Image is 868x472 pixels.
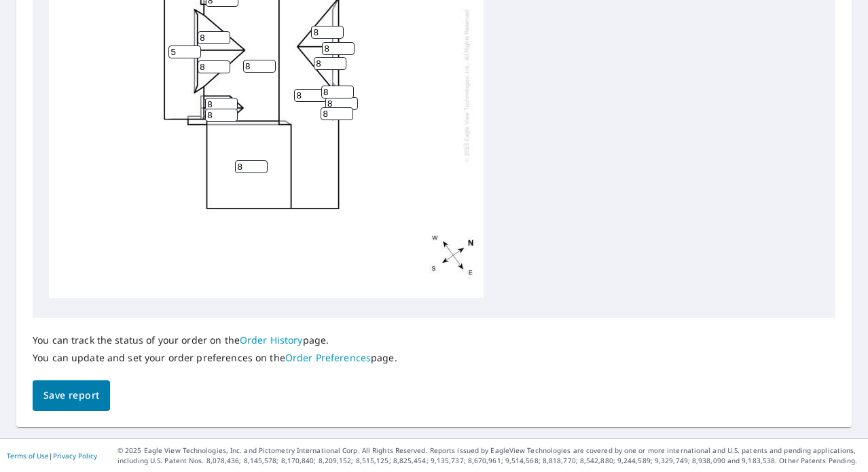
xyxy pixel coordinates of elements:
p: | [7,452,97,460]
a: Order Preferences [285,351,371,364]
span: Save report [43,387,99,404]
a: Order History [240,333,303,346]
a: Privacy Policy [53,451,97,460]
p: © 2025 Eagle View Technologies, Inc. and Pictometry International Corp. All Rights Reserved. Repo... [117,446,861,466]
p: You can update and set your order preferences on the page. [33,352,397,364]
p: You can track the status of your order on the page. [33,334,397,346]
button: Save report [33,380,110,411]
a: Terms of Use [7,451,49,460]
